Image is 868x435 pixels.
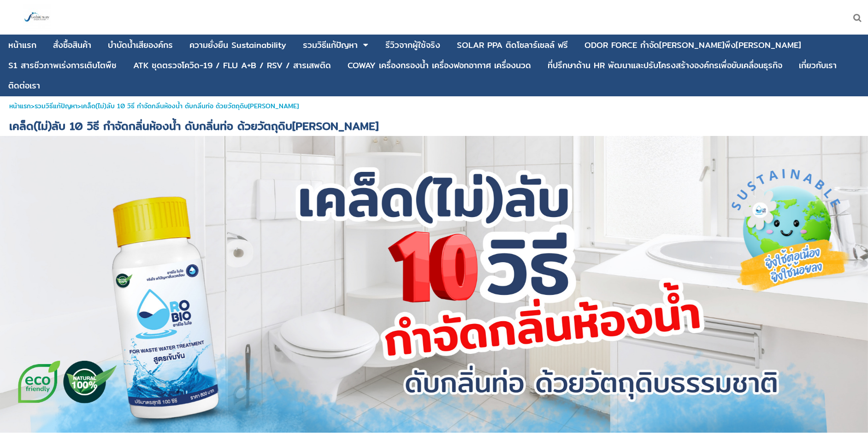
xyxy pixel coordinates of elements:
div: ความยั่งยืน Sustainability [189,41,286,49]
div: รวมวิธีแก้ปัญหา [303,41,358,49]
div: สั่งซื้อสินค้า [53,41,91,49]
a: หน้าแรก [8,36,36,54]
a: S1 สารชีวภาพเร่งการเติบโตพืช [8,57,117,74]
a: เกี่ยวกับเรา [799,57,837,74]
a: ODOR FORCE กำจัด[PERSON_NAME]พึง[PERSON_NAME] [585,36,801,54]
div: เกี่ยวกับเรา [799,61,837,70]
img: large-1644130236041.jpg [23,4,51,31]
div: หน้าแรก [8,41,36,49]
a: สั่งซื้อสินค้า [53,36,91,54]
span: เคล็ด(ไม่)ลับ 10 วิธี กำจัดกลิ่นห้องน้ำ ดับกลิ่นท่อ ด้วยวัตถุดิบ[PERSON_NAME] [81,101,299,111]
a: รวมวิธีแก้ปัญหา [303,36,358,54]
a: COWAY เครื่องกรองน้ำ เครื่องฟอกอากาศ เครื่องนวด [348,57,531,74]
div: SOLAR PPA ติดโซลาร์เซลล์ ฟรี [457,41,568,49]
div: บําบัดน้ำเสียองค์กร [108,41,173,49]
a: SOLAR PPA ติดโซลาร์เซลล์ ฟรี [457,36,568,54]
a: ติดต่อเรา [8,77,40,94]
div: รีวิวจากผู้ใช้จริง [385,41,440,49]
span: เคล็ด(ไม่)ลับ 10 วิธี กำจัดกลิ่นห้องน้ำ ดับกลิ่นท่อ ด้วยวัตถุดิบ[PERSON_NAME] [9,117,378,135]
div: ATK ชุดตรวจโควิด-19 / FLU A+B / RSV / สารเสพติด [133,61,331,70]
a: หน้าแรก [9,101,31,111]
a: บําบัดน้ำเสียองค์กร [108,36,173,54]
a: รีวิวจากผู้ใช้จริง [385,36,440,54]
div: ODOR FORCE กำจัด[PERSON_NAME]พึง[PERSON_NAME] [585,41,801,49]
a: ATK ชุดตรวจโควิด-19 / FLU A+B / RSV / สารเสพติด [133,57,331,74]
a: รวมวิธีแก้ปัญหา [35,101,77,111]
div: S1 สารชีวภาพเร่งการเติบโตพืช [8,61,117,70]
div: COWAY เครื่องกรองน้ำ เครื่องฟอกอากาศ เครื่องนวด [348,61,531,70]
div: ติดต่อเรา [8,82,40,90]
a: ความยั่งยืน Sustainability [189,36,286,54]
div: ที่ปรึกษาด้าน HR พัฒนาและปรับโครงสร้างองค์กรเพื่อขับเคลื่อนธุรกิจ [548,61,782,70]
a: ที่ปรึกษาด้าน HR พัฒนาและปรับโครงสร้างองค์กรเพื่อขับเคลื่อนธุรกิจ [548,57,782,74]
